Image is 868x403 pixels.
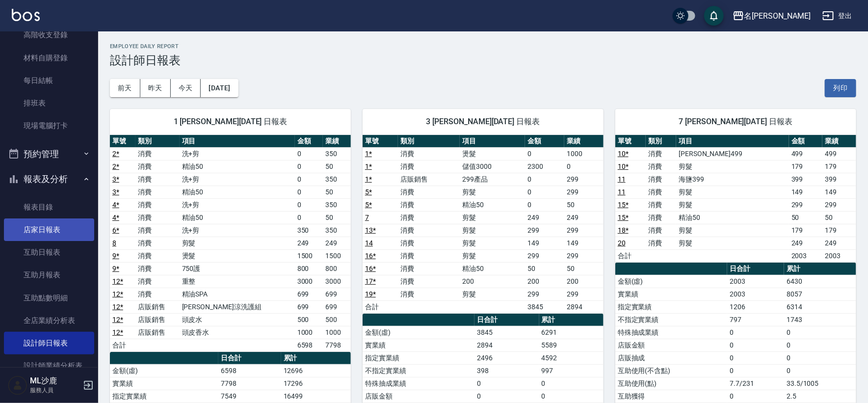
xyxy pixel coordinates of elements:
[646,147,676,160] td: 消費
[4,196,94,218] a: 報表目錄
[295,300,323,313] td: 699
[218,364,281,377] td: 6598
[122,117,339,127] span: 1 [PERSON_NAME][DATE] 日報表
[295,339,323,351] td: 6598
[4,241,94,264] a: 互助日報表
[615,339,727,351] td: 店販金額
[135,135,180,148] th: 類別
[564,300,604,313] td: 2894
[201,79,238,97] button: [DATE]
[564,135,604,148] th: 業績
[363,339,474,351] td: 實業績
[789,147,823,160] td: 499
[460,173,525,186] td: 299產品
[789,224,823,237] td: 179
[784,300,856,313] td: 6314
[363,351,474,364] td: 指定實業績
[323,211,351,224] td: 50
[615,390,727,403] td: 互助獲得
[564,147,604,160] td: 1000
[784,377,856,390] td: 33.5/1005
[539,364,604,377] td: 997
[135,275,180,288] td: 消費
[4,114,94,137] a: 現場電腦打卡
[539,377,604,390] td: 0
[525,173,564,186] td: 0
[398,288,460,300] td: 消費
[784,390,856,403] td: 2.5
[218,390,281,403] td: 7549
[4,24,94,46] a: 高階收支登錄
[180,288,295,300] td: 精油SPA
[323,339,351,351] td: 7798
[676,224,789,237] td: 剪髮
[398,186,460,198] td: 消費
[460,237,525,249] td: 剪髮
[112,239,116,247] a: 8
[4,69,94,92] a: 每日結帳
[180,224,295,237] td: 洗+剪
[646,173,676,186] td: 消費
[784,263,856,275] th: 累計
[789,173,823,186] td: 399
[525,160,564,173] td: 2300
[363,135,604,314] table: a dense table
[135,313,180,326] td: 店販銷售
[323,288,351,300] td: 699
[789,237,823,249] td: 249
[110,79,140,97] button: 前天
[460,160,525,173] td: 儲值3000
[365,239,373,247] a: 14
[615,313,727,326] td: 不指定實業績
[525,211,564,224] td: 249
[110,135,135,148] th: 單號
[180,249,295,262] td: 燙髮
[474,351,539,364] td: 2496
[180,186,295,198] td: 精油50
[474,314,539,326] th: 日合計
[784,364,856,377] td: 0
[822,211,856,224] td: 50
[295,224,323,237] td: 350
[564,237,604,249] td: 149
[822,160,856,173] td: 179
[295,211,323,224] td: 0
[618,188,626,196] a: 11
[564,224,604,237] td: 299
[110,390,218,403] td: 指定實業績
[281,377,351,390] td: 17296
[727,364,784,377] td: 0
[135,237,180,249] td: 消費
[525,300,564,313] td: 3845
[789,135,823,148] th: 金額
[825,79,856,97] button: 列印
[460,224,525,237] td: 剪髮
[281,352,351,365] th: 累計
[822,249,856,262] td: 2003
[822,135,856,148] th: 業績
[627,117,844,127] span: 7 [PERSON_NAME][DATE] 日報表
[323,313,351,326] td: 500
[295,262,323,275] td: 800
[4,309,94,332] a: 全店業績分析表
[171,79,201,97] button: 今天
[744,10,811,22] div: 名[PERSON_NAME]
[295,186,323,198] td: 0
[135,147,180,160] td: 消費
[135,288,180,300] td: 消費
[784,351,856,364] td: 0
[398,275,460,288] td: 消費
[646,224,676,237] td: 消費
[180,147,295,160] td: 洗+剪
[727,339,784,351] td: 0
[615,288,727,300] td: 實業績
[615,275,727,288] td: 金額(虛)
[822,198,856,211] td: 299
[525,224,564,237] td: 299
[615,364,727,377] td: 互助使用(不含點)
[525,198,564,211] td: 0
[676,237,789,249] td: 剪髮
[822,147,856,160] td: 499
[363,364,474,377] td: 不指定實業績
[180,173,295,186] td: 洗+剪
